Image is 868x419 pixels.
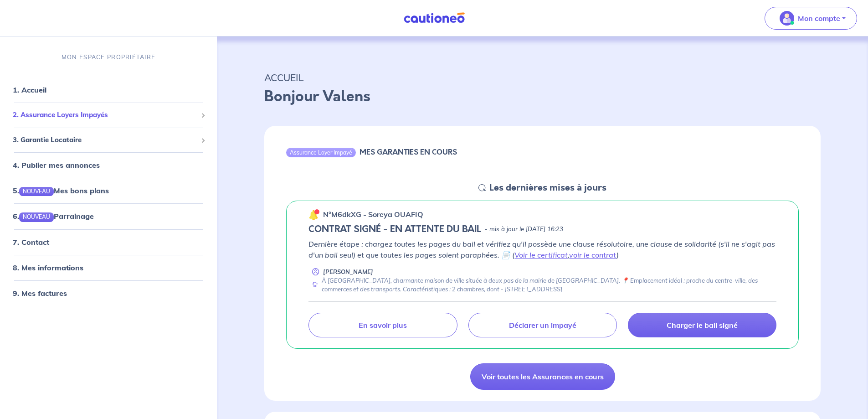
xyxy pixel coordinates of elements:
p: [PERSON_NAME] [323,268,373,276]
a: 5.NOUVEAUMes bons plans [13,186,109,195]
a: 1. Accueil [13,85,46,94]
img: Cautioneo [400,12,468,24]
a: Déclarer un impayé [468,313,617,337]
div: 6.NOUVEAUParrainage [4,207,213,225]
a: 8. Mes informations [13,263,83,272]
div: 7. Contact [4,233,213,251]
p: - mis à jour le [DATE] 16:23 [485,225,563,234]
p: n°M6dkXG - Soreya OUAFIQ [323,209,423,220]
p: Dernière étape : chargez toutes les pages du bail et vérifiez qu'il possède une clause résolutoir... [308,238,776,260]
img: illu_account_valid_menu.svg [780,11,794,26]
div: 9. Mes factures [4,284,213,302]
span: 3. Garantie Locataire [13,135,197,145]
a: Voir le certificat [514,250,568,259]
h5: Les dernières mises à jours [489,182,606,193]
a: Voir toutes les Assurances en cours [470,363,615,390]
div: À [GEOGRAPHIC_DATA], charmante maison de ville située à deux pas de la mairie de [GEOGRAPHIC_DATA... [308,276,776,294]
p: Mon compte [798,13,840,24]
div: 2. Assurance Loyers Impayés [4,106,213,124]
div: state: CONTRACT-SIGNED, Context: NEW,CHOOSE-CERTIFICATE,ALONE,RENTER-DOCUMENTS [308,224,776,235]
p: ACCUEIL [264,69,821,86]
h6: MES GARANTIES EN COURS [360,148,457,156]
p: En savoir plus [359,321,407,330]
a: voir le contrat [569,250,616,259]
a: Charger le bail signé [628,313,776,337]
a: 6.NOUVEAUParrainage [13,212,94,221]
img: 🔔 [308,209,319,220]
div: 3. Garantie Locataire [4,131,213,149]
div: Assurance Loyer Impayé [286,148,356,157]
p: Déclarer un impayé [509,321,576,330]
div: 4. Publier mes annonces [4,156,213,174]
div: 8. Mes informations [4,258,213,276]
p: Charger le bail signé [667,321,738,330]
div: 1. Accueil [4,81,213,99]
p: MON ESPACE PROPRIÉTAIRE [62,53,155,62]
span: 2. Assurance Loyers Impayés [13,110,197,120]
a: En savoir plus [308,313,457,337]
button: illu_account_valid_menu.svgMon compte [765,7,857,30]
p: Bonjour Valens [264,86,821,108]
h5: CONTRAT SIGNÉ - EN ATTENTE DU BAIL [308,224,481,235]
div: 5.NOUVEAUMes bons plans [4,181,213,200]
a: 7. Contact [13,237,49,246]
a: 4. Publier mes annonces [13,160,100,170]
a: 9. Mes factures [13,288,67,297]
